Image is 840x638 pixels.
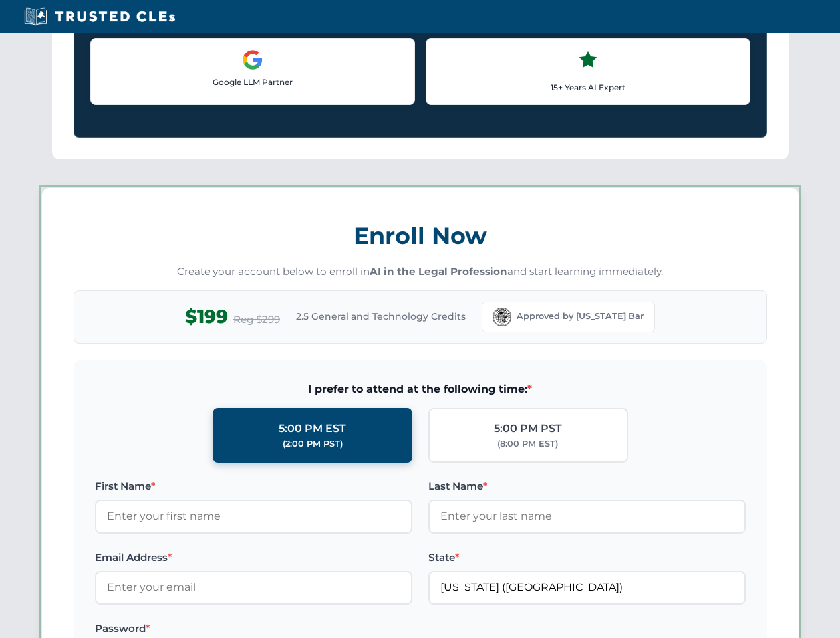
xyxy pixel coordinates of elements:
label: Email Address [95,550,412,566]
strong: AI in the Legal Profession [370,265,507,278]
img: Florida Bar [493,308,511,326]
p: Create your account below to enroll in and start learning immediately. [74,265,767,280]
label: Last Name [428,478,746,494]
div: 5:00 PM EST [279,420,346,437]
img: Trusted CLEs [20,7,179,27]
span: I prefer to attend at the following time: [95,381,746,398]
span: Approved by [US_STATE] Bar [517,310,644,323]
label: Password [95,621,412,637]
input: Enter your first name [95,500,412,533]
span: $199 [185,302,228,332]
span: Reg $299 [233,312,280,328]
input: Enter your email [95,571,412,604]
p: 15+ Years AI Expert [437,81,739,94]
img: Google [242,49,263,70]
input: Enter your last name [428,500,746,533]
h3: Enroll Now [74,215,767,257]
div: 5:00 PM PST [494,420,562,437]
div: (8:00 PM EST) [497,437,558,451]
p: Google LLM Partner [102,76,404,88]
label: State [428,550,746,566]
label: First Name [95,478,412,494]
input: Florida (FL) [428,571,746,604]
div: (2:00 PM PST) [283,437,343,451]
span: 2.5 General and Technology Credits [296,309,466,324]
